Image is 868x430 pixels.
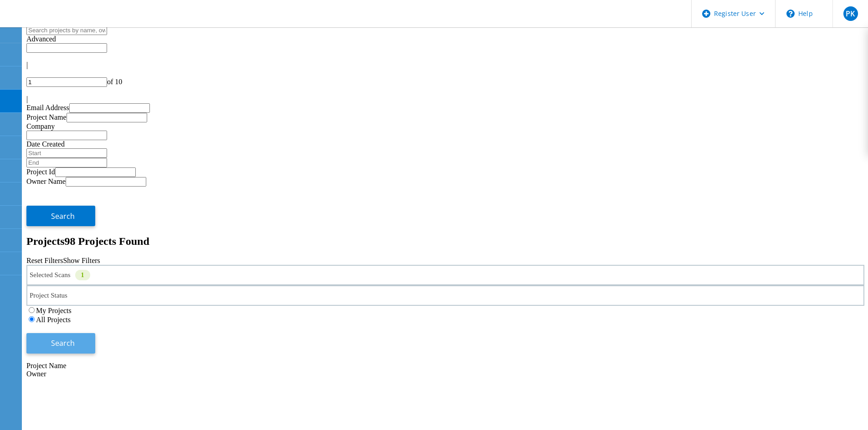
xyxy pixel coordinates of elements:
[26,113,67,121] label: Project Name
[26,61,864,69] div: |
[846,10,855,17] span: PK
[75,270,90,280] div: 1
[26,158,107,167] input: End
[26,35,56,43] span: Advanced
[26,257,63,264] a: Reset Filters
[26,235,65,247] b: Projects
[26,333,95,354] button: Search
[65,235,149,247] span: 98 Projects Found
[36,316,71,324] label: All Projects
[786,10,795,18] svg: \n
[26,140,65,148] label: Date Created
[36,307,72,314] label: My Projects
[26,285,864,306] div: Project Status
[51,211,75,221] span: Search
[9,18,107,25] a: Live Optics Dashboard
[26,370,864,378] div: Owner
[26,122,55,130] label: Company
[26,177,66,185] label: Owner Name
[63,257,100,264] a: Show Filters
[26,362,864,370] div: Project Name
[26,265,864,285] div: Selected Scans
[107,78,122,86] span: of 10
[26,168,55,176] label: Project Id
[26,148,107,158] input: Start
[26,206,95,226] button: Search
[26,104,69,111] label: Email Address
[26,95,864,103] div: |
[26,25,107,35] input: Search projects by name, owner, ID, company, etc
[51,338,75,348] span: Search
